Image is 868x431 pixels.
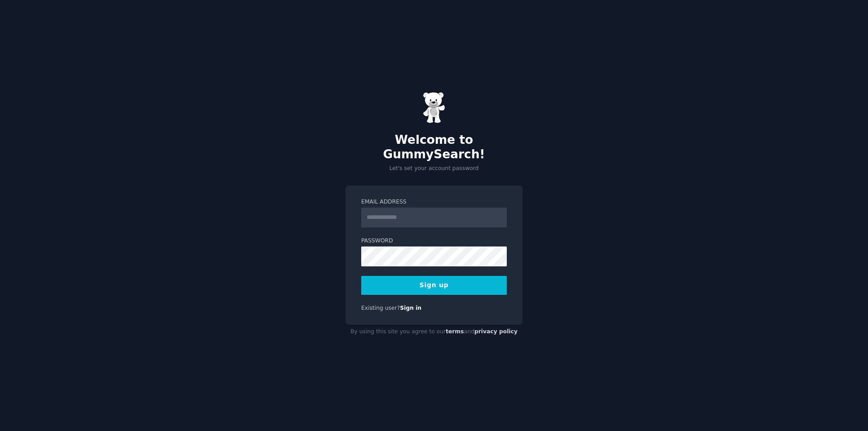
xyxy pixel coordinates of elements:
p: Let's set your account password [345,165,523,173]
h2: Welcome to GummySearch! [345,133,523,161]
img: Gummy Bear [423,92,445,123]
button: Sign up [361,276,507,295]
a: Sign in [400,305,422,311]
span: Existing user? [361,305,400,311]
label: Email Address [361,198,507,206]
a: privacy policy [474,328,518,335]
label: Password [361,237,507,245]
div: By using this site you agree to our and [345,325,523,339]
a: terms [446,328,464,335]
